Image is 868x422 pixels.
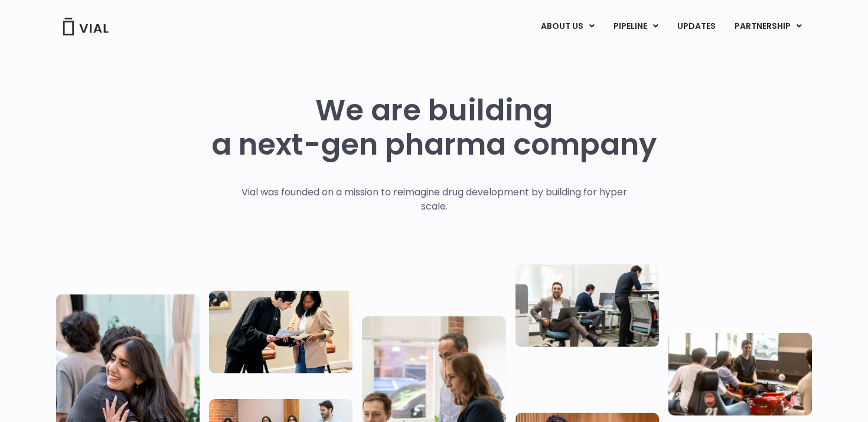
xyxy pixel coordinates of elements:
img: Vial Logo [62,18,109,35]
a: UPDATES [668,17,725,37]
p: Vial was founded on a mission to reimagine drug development by building for hyper scale. [229,185,639,214]
h1: We are building a next-gen pharma company [211,93,657,162]
a: PIPELINEMenu Toggle [604,17,667,37]
a: PARTNERSHIPMenu Toggle [725,17,811,37]
a: ABOUT USMenu Toggle [531,17,603,37]
img: Group of people playing whirlyball [668,333,812,416]
img: Two people looking at a paper talking. [209,290,353,373]
img: Three people working in an office [515,264,659,346]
